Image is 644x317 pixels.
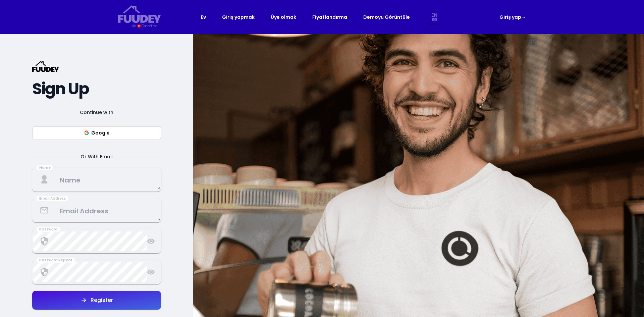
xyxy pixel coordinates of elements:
font: Giriş yapmak [222,14,255,20]
font: Demoyu Görüntüle [363,14,410,20]
div: Password Repeat [37,258,75,263]
font: İle [132,23,136,29]
font: Orderlina [142,23,157,29]
span: Or With Email [72,153,121,161]
div: Password [37,227,60,232]
font: → [521,14,526,20]
font: Giriş yap [499,14,521,20]
svg: {/* Added fill="currentColor" here */} {/* This rectangle defines the background. Its explicit fi... [32,61,59,72]
div: Name [37,165,53,170]
svg: {/* Added fill="currentColor" here */} {/* This rectangle defines the background. Its explicit fi... [118,5,161,23]
button: Google [32,126,161,139]
font: Ev [201,14,206,20]
div: Register [87,298,113,303]
font: Fiyatlandırma [312,14,347,20]
h2: Sign Up [32,83,161,95]
button: Register [32,291,161,310]
div: Email Address [37,196,68,201]
span: Continue with [72,108,121,116]
font: Üye olmak [271,14,296,20]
